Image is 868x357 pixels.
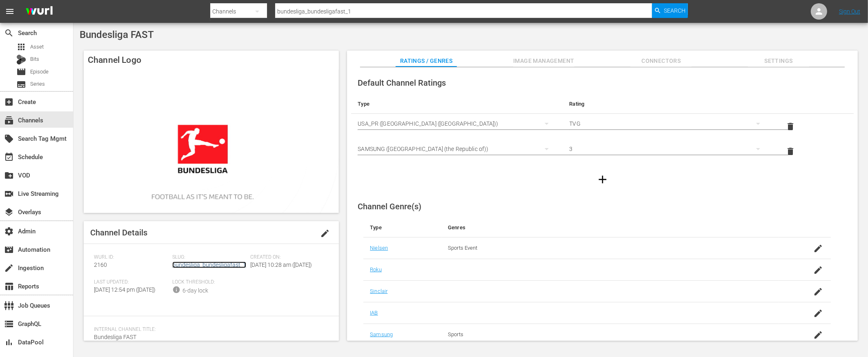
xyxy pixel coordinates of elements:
img: Bundesliga FAST [84,69,339,213]
span: menu [5,7,15,16]
span: Overlays [4,207,14,217]
span: Bundesliga FAST [94,334,136,340]
span: Live Streaming [4,189,14,199]
span: Schedule [4,152,14,162]
div: TVG [570,112,768,135]
span: Wurl ID: [94,254,168,261]
a: bundesliga_bundesligafast_1 [172,262,246,268]
a: Sign Out [839,8,860,15]
span: Admin [4,226,14,236]
a: IAB [370,310,378,316]
span: Bundesliga FAST [80,29,154,40]
span: [DATE] 12:54 pm ([DATE]) [94,286,156,293]
span: Asset [30,43,44,51]
span: [DATE] 10:28 am ([DATE]) [251,262,312,268]
span: Ratings / Genres [396,56,457,66]
img: ans4CAIJ8jUAAAAAAAAAAAAAAAAAAAAAAAAgQb4GAAAAAAAAAAAAAAAAAAAAAAAAJMjXAAAAAAAAAAAAAAAAAAAAAAAAgAT5G... [20,2,59,21]
span: Automation [4,245,14,255]
span: Channel Details [90,228,147,237]
span: VOD [4,171,14,180]
th: Type [363,218,441,237]
a: Nielsen [370,245,388,251]
span: Last Updated: [94,279,168,286]
span: Default Channel Ratings [358,78,446,88]
span: DataPool [4,337,14,347]
span: Job Queues [4,301,14,310]
table: simple table [351,94,854,164]
div: Bits [16,55,26,64]
span: Ingestion [4,263,14,273]
button: delete [781,117,801,136]
span: info [172,286,180,294]
div: SAMSUNG ([GEOGRAPHIC_DATA] (the Republic of)) [358,137,556,160]
span: Series [16,80,26,89]
span: Series [30,80,45,88]
span: Reports [4,282,14,291]
span: Connectors [630,56,692,66]
button: Search [652,3,688,18]
a: Sinclair [370,288,387,294]
a: Samsung [370,331,393,337]
a: Roku [370,266,382,273]
div: USA_PR ([GEOGRAPHIC_DATA] ([GEOGRAPHIC_DATA])) [358,112,556,135]
span: Create [4,97,14,107]
span: Lock Threshold: [172,279,247,286]
span: Search [4,28,14,38]
th: Rating [563,94,775,114]
span: Image Management [513,56,574,66]
span: delete [786,122,796,131]
span: 2160 [94,262,107,268]
span: Created On: [251,254,325,261]
span: Channels [4,115,14,125]
button: delete [781,142,801,161]
h4: Channel Logo [84,51,339,69]
span: Episode [30,68,49,76]
span: Search Tag Mgmt [4,134,14,144]
span: Bits [30,55,39,63]
span: edit [320,228,330,238]
span: Asset [16,42,26,52]
span: Internal Channel Title: [94,326,325,333]
span: Episode [16,67,26,77]
span: Search [664,3,685,18]
span: Slug: [172,254,247,261]
span: delete [786,146,796,156]
span: Settings [748,56,809,66]
div: 3 [570,137,768,160]
span: Channel Genre(s) [358,202,421,211]
div: 6-day lock [183,286,208,295]
th: Genres [441,218,779,237]
span: GraphQL [4,319,14,329]
th: Type [351,94,563,114]
button: edit [315,224,335,243]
